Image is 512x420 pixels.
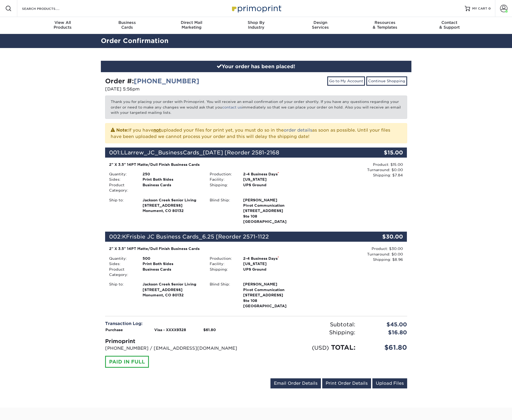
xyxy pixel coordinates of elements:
[153,128,161,133] b: not
[134,77,199,85] a: [PHONE_NUMBER]
[105,96,407,119] p: Thank you for placing your order with Primoprint. You will receive an email confirmation of your ...
[105,177,139,182] div: Sides:
[372,378,407,388] a: Upload Files
[105,321,252,327] div: Transaction Log:
[288,20,353,30] div: Services
[105,77,199,85] strong: Order #:
[322,378,371,388] a: Print Order Details
[139,182,206,193] div: Business Cards
[243,298,302,303] span: Ste 108
[239,171,306,177] div: 2-4 Business Days
[105,337,252,345] div: Primoprint
[139,177,206,182] div: Print Both Sides
[288,20,353,25] span: Design
[31,20,95,25] span: View All
[239,261,306,266] div: [US_STATE]
[143,282,202,297] strong: Monument, CO 80132
[139,256,206,261] div: 500
[105,261,139,266] div: Sides:
[284,128,312,133] a: order details
[159,20,224,25] span: Direct Mail
[105,171,139,177] div: Quantity:
[222,105,242,109] a: contact us
[243,197,302,203] span: [PERSON_NAME]
[206,182,239,188] div: Shipping:
[105,356,149,368] div: PAID IN FULL
[105,282,139,298] div: Ship to:
[206,177,239,182] div: Facility:
[97,36,415,46] h2: Order Confirmation
[359,321,411,328] div: $45.00
[224,17,288,34] a: Shop ByIndustry
[109,162,303,167] div: 2" X 3.5" 14PT Matte/Dull Finish Business Cards
[116,128,128,133] strong: Note:
[417,20,482,30] div: & Support
[306,246,403,262] div: Product: $30.00 Turnaround: $0.00 Shipping: $8.96
[159,17,224,34] a: Direct MailMarketing
[105,328,123,332] strong: Purchase
[224,20,288,25] span: Shop By
[143,197,202,203] span: Jackson Creek Senior Living
[357,232,407,242] div: $30.00
[357,148,407,158] div: $15.00
[239,182,306,188] div: UPS Ground
[105,86,252,92] p: [DATE] 5:56pm
[472,6,487,11] span: MY CART
[101,61,411,72] div: Your order has been placed!
[139,261,206,266] div: Print Both Sides
[139,267,206,278] div: Business Cards
[224,20,288,30] div: Industry
[239,267,306,272] div: UPS Ground
[243,282,302,308] strong: [GEOGRAPHIC_DATA]
[243,208,302,213] span: [STREET_ADDRESS]
[312,344,329,351] small: (USD)
[359,343,411,352] div: $61.80
[121,149,279,156] span: LLarrew_JC_BusinessCards_[DATE] [Reorder 2581-2168
[243,287,302,292] span: Pivot Communication
[206,197,239,224] div: Blind Ship:
[243,282,302,287] span: [PERSON_NAME]
[206,282,239,309] div: Blind Ship:
[139,171,206,177] div: 250
[206,261,239,266] div: Facility:
[31,17,95,34] a: View AllProducts
[206,267,239,272] div: Shipping:
[243,214,302,219] span: Ste 108
[417,20,482,25] span: Contact
[143,282,202,287] span: Jackson Creek Senior Living
[203,328,216,332] strong: $61.80
[256,328,359,336] div: Shipping:
[306,162,403,178] div: Product: $15.00 Turnaround: $0.00 Shipping: $7.84
[243,197,302,224] strong: [GEOGRAPHIC_DATA]
[21,5,73,12] input: SEARCH PRODUCTS.....
[417,17,482,34] a: Contact& Support
[143,197,202,213] strong: Monument, CO 80132
[122,233,269,240] span: KFrisbie JC Business Cards_6.25 [Reorder 2571-1122
[239,256,306,261] div: 2-4 Business Days
[143,287,202,292] span: [STREET_ADDRESS]
[243,292,302,298] span: [STREET_ADDRESS]
[270,378,321,388] a: Email Order Details
[154,328,186,332] strong: Visa - XXXX9328
[206,171,239,177] div: Production:
[353,20,417,30] div: & Templates
[105,232,357,242] div: 002:
[206,256,239,261] div: Production:
[105,256,139,261] div: Quantity:
[95,20,159,30] div: Cards
[331,344,355,351] span: TOTAL:
[327,76,365,85] a: Go to My Account
[105,345,252,352] p: [PHONE_NUMBER] / [EMAIL_ADDRESS][DOMAIN_NAME]
[159,20,224,30] div: Marketing
[95,20,159,25] span: Business
[105,182,139,193] div: Product Category:
[366,76,407,85] a: Continue Shopping
[105,197,139,214] div: Ship to:
[359,328,411,336] div: $16.80
[239,177,306,182] div: [US_STATE]
[243,203,302,208] span: Pivot Communication
[31,20,95,30] div: Products
[105,148,357,158] div: 001:
[353,20,417,25] span: Resources
[488,7,491,10] span: 0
